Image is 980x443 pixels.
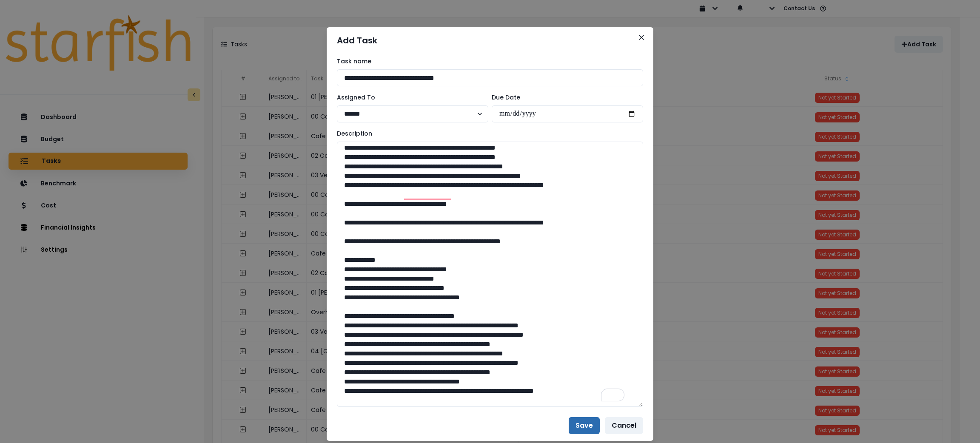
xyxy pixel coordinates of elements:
header: Add Task [327,27,653,54]
label: Assigned To [337,93,483,102]
label: Task name [337,57,638,66]
textarea: To enrich screen reader interactions, please activate Accessibility in Grammarly extension settings [337,142,643,407]
button: Save [569,417,600,434]
button: Close [635,31,648,44]
label: Description [337,129,638,138]
button: Cancel [605,417,643,434]
label: Due Date [492,93,638,102]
